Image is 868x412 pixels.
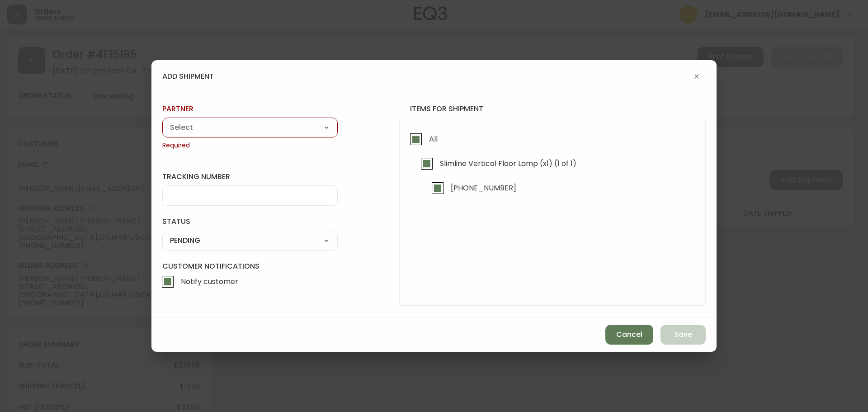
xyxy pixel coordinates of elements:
[162,141,338,150] span: Required
[605,325,653,345] button: Cancel
[616,330,642,340] span: Cancel
[181,277,238,286] span: Notify customer
[451,183,516,193] span: [PHONE_NUMBER]
[162,172,338,182] label: tracking number
[162,71,214,81] h4: add shipment
[162,261,338,292] label: Customer Notifications
[162,217,338,227] label: status
[399,104,706,114] h4: items for shipment
[162,104,338,114] label: partner
[440,159,576,168] span: Slimline Vertical Floor Lamp (x1) (1 of 1)
[429,134,438,144] span: All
